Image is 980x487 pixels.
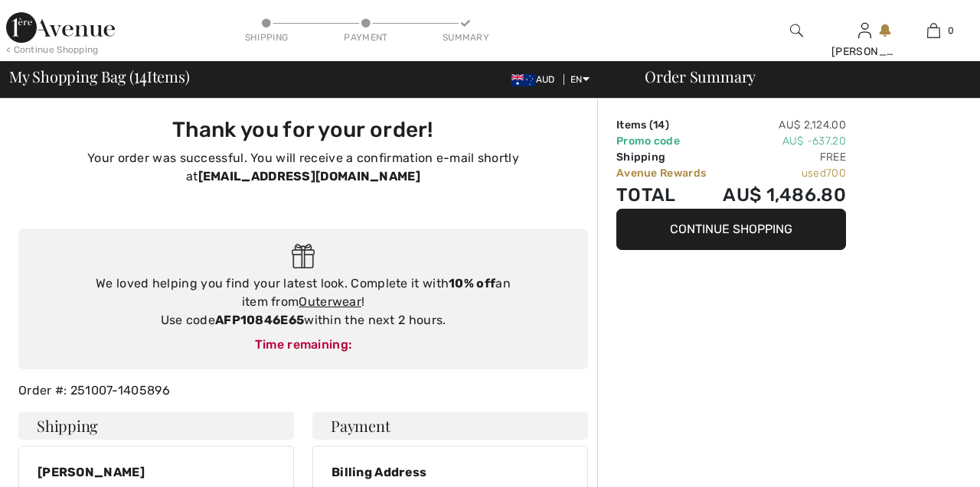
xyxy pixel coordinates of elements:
div: Shipping [243,31,289,44]
span: EN [570,74,590,85]
strong: [EMAIL_ADDRESS][DOMAIN_NAME] [198,169,420,183]
div: [PERSON_NAME] [831,44,899,60]
td: Avenue Rewards [616,165,714,181]
span: AUD [511,74,561,85]
strong: AFP10846E65 [215,313,304,327]
div: Order #: 251007-1405896 [9,381,597,400]
div: Time remaining: [34,336,573,354]
td: used [714,165,846,181]
img: search the website [790,21,803,40]
button: Continue Shopping [616,209,846,250]
td: AU$ 2,124.00 [714,117,846,133]
div: We loved helping you find your latest look. Complete it with an item from ! Use code within the n... [34,274,573,330]
span: 14 [653,119,665,131]
td: Free [714,149,846,165]
div: Payment [343,31,389,44]
a: Sign In [858,23,871,37]
td: AU$ 1,486.80 [714,181,846,209]
td: Items ( ) [616,117,714,133]
strong: 10% off [449,276,495,291]
h4: Payment [312,412,588,440]
div: Billing Address [332,465,569,479]
div: Summary [443,31,488,44]
img: Gift.svg [292,244,315,269]
div: < Continue Shopping [6,43,99,57]
td: Promo code [616,133,714,149]
div: Order Summary [626,69,971,84]
img: Australian Dollar [511,74,536,86]
a: 0 [900,21,967,40]
h3: Thank you for your order! [28,117,579,143]
p: Your order was successful. You will receive a confirmation e-mail shortly at [28,149,579,186]
img: My Bag [927,21,940,40]
span: 14 [134,65,147,85]
span: My Shopping Bag ( Items) [9,69,190,84]
a: Outerwear [299,294,361,309]
h4: Shipping [18,412,294,440]
span: 700 [826,167,846,180]
div: [PERSON_NAME] [38,465,275,479]
td: AU$ -637.20 [714,133,846,149]
img: 1ère Avenue [6,12,115,43]
img: My Info [858,21,871,40]
td: Shipping [616,149,714,165]
td: Total [616,181,714,209]
span: 0 [948,24,954,37]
